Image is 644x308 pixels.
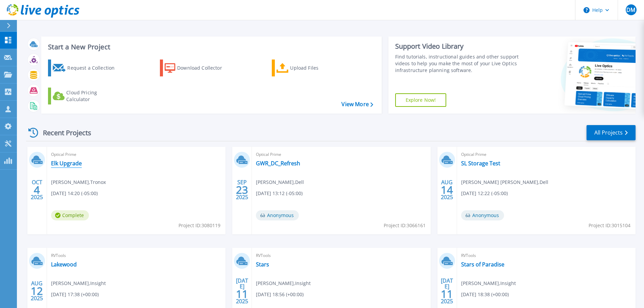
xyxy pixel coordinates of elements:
[461,179,548,186] span: [PERSON_NAME] [PERSON_NAME] , Dell
[441,291,453,297] span: 11
[236,291,248,297] span: 11
[461,210,504,220] span: Anonymous
[587,125,636,140] a: All Projects
[30,177,43,202] div: OCT 2025
[341,101,373,108] a: View More
[461,151,631,158] span: Optical Prime
[461,160,500,167] a: SL Storage Test
[272,60,347,76] a: Upload Files
[34,187,40,193] span: 4
[461,280,516,287] span: [PERSON_NAME] , Insight
[160,60,235,76] a: Download Collector
[626,7,635,13] span: DM
[256,210,299,220] span: Anonymous
[51,179,106,186] span: [PERSON_NAME] , Tronox
[48,88,123,104] a: Cloud Pricing Calculator
[51,291,99,298] span: [DATE] 17:38 (+00:00)
[440,177,453,202] div: AUG 2025
[256,151,426,158] span: Optical Prime
[256,261,269,268] a: Stars
[66,89,120,103] div: Cloud Pricing Calculator
[26,124,100,141] div: Recent Projects
[31,288,43,294] span: 12
[177,61,231,75] div: Download Collector
[236,177,248,202] div: SEP 2025
[589,222,630,229] span: Project ID: 3015104
[51,210,89,220] span: Complete
[290,61,344,75] div: Upload Files
[256,291,304,298] span: [DATE] 18:56 (+00:00)
[48,60,123,76] a: Request a Collection
[178,222,220,229] span: Project ID: 3080119
[256,179,304,186] span: [PERSON_NAME] , Dell
[441,187,453,193] span: 14
[384,222,426,229] span: Project ID: 3066161
[48,43,373,51] h3: Start a New Project
[256,280,311,287] span: [PERSON_NAME] , Insight
[256,160,300,167] a: GWR_DC_Refresh
[395,93,447,107] a: Explore Now!
[51,252,221,259] span: RVTools
[51,190,98,197] span: [DATE] 14:20 (-05:00)
[51,151,221,158] span: Optical Prime
[51,261,77,268] a: Lakewood
[67,61,121,75] div: Request a Collection
[30,279,43,303] div: AUG 2025
[461,261,504,268] a: Stars of Paradise
[51,160,82,167] a: Elk Upgrade
[236,187,248,193] span: 23
[395,42,521,51] div: Support Video Library
[461,252,631,259] span: RVTools
[236,279,248,303] div: [DATE] 2025
[461,190,508,197] span: [DATE] 12:22 (-05:00)
[51,280,106,287] span: [PERSON_NAME] , Insight
[461,291,509,298] span: [DATE] 18:38 (+00:00)
[256,190,303,197] span: [DATE] 13:12 (-05:00)
[395,53,521,74] div: Find tutorials, instructional guides and other support videos to help you make the most of your L...
[440,279,453,303] div: [DATE] 2025
[256,252,426,259] span: RVTools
